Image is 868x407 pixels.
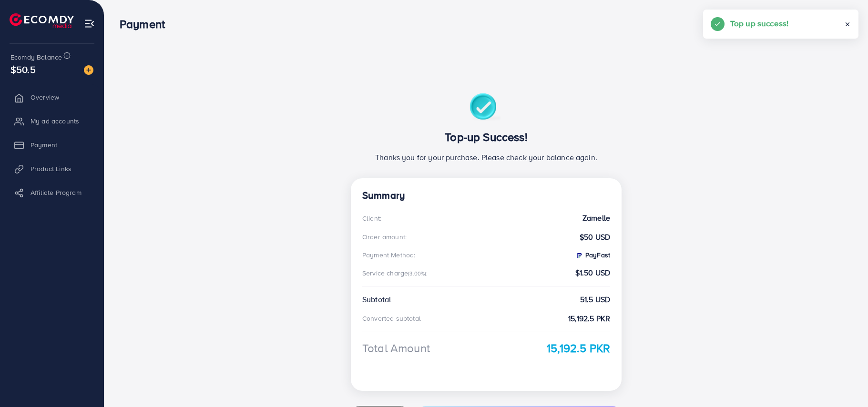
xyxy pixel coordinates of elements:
h3: Payment [120,17,173,31]
p: Thanks you for your purchase. Please check your balance again. [362,152,610,163]
strong: $50 USD [580,232,610,243]
div: Service charge [362,268,431,278]
div: Client: [362,214,381,223]
div: Subtotal [362,294,391,305]
span: $50.5 [10,62,36,76]
strong: 15,192.5 PKR [568,313,610,324]
div: Converted subtotal [362,314,421,323]
h5: Top up success! [730,17,788,30]
h3: Top-up Success! [362,130,610,144]
img: PayFast [575,252,583,259]
small: (3.00%): [408,270,428,277]
strong: 15,192.5 PKR [547,340,610,356]
div: Total Amount [362,340,430,356]
div: Order amount: [362,232,407,242]
span: Ecomdy Balance [10,52,62,62]
h4: Summary [362,190,610,202]
div: Payment Method: [362,250,415,260]
img: image [84,65,93,75]
img: success [470,93,503,122]
strong: PayFast [575,250,610,260]
strong: Zamelle [582,213,610,224]
strong: 51.5 USD [580,294,610,305]
img: logo [10,13,74,28]
img: menu [84,18,95,29]
strong: $1.50 USD [575,267,610,278]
